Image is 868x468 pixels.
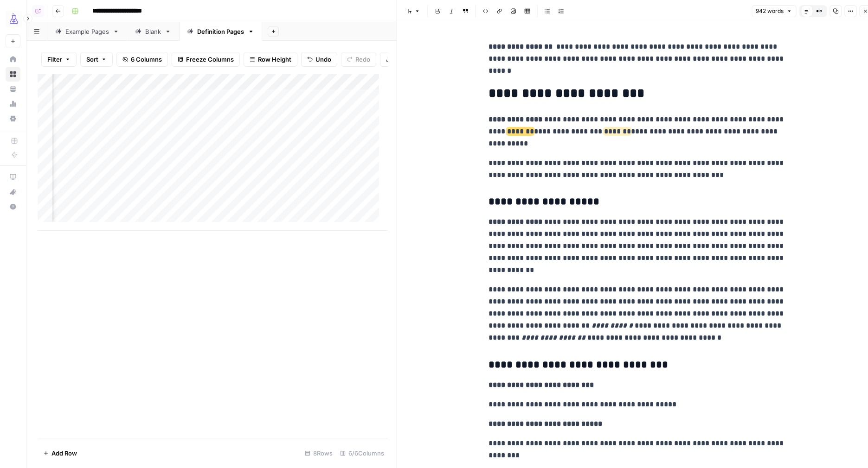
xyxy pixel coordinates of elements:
[47,22,127,41] a: Example Pages
[355,55,370,64] span: Redo
[6,199,20,214] button: Help + Support
[6,67,20,82] a: Browse
[315,55,331,64] span: Undo
[80,52,113,67] button: Sort
[145,27,161,36] div: Blank
[752,5,796,17] button: 942 words
[86,55,98,64] span: Sort
[186,55,234,64] span: Freeze Columns
[258,55,291,64] span: Row Height
[301,446,336,461] div: 8 Rows
[301,52,337,67] button: Undo
[51,449,77,458] span: Add Row
[6,11,22,27] img: AirOps Growth Logo
[6,170,20,184] a: AirOps Academy
[6,52,20,67] a: Home
[38,446,83,461] button: Add Row
[197,27,244,36] div: Definition Pages
[131,55,162,64] span: 6 Columns
[341,52,376,67] button: Redo
[116,52,168,67] button: 6 Columns
[756,7,784,15] span: 942 words
[244,52,297,67] button: Row Height
[6,96,20,111] a: Usage
[172,52,240,67] button: Freeze Columns
[6,7,20,31] button: Workspace: AirOps Growth
[65,27,109,36] div: Example Pages
[127,22,179,41] a: Blank
[6,184,20,199] button: What's new?
[179,22,262,41] a: Definition Pages
[6,82,20,96] a: Your Data
[336,446,388,461] div: 6/6 Columns
[41,52,77,67] button: Filter
[6,111,20,126] a: Settings
[47,55,62,64] span: Filter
